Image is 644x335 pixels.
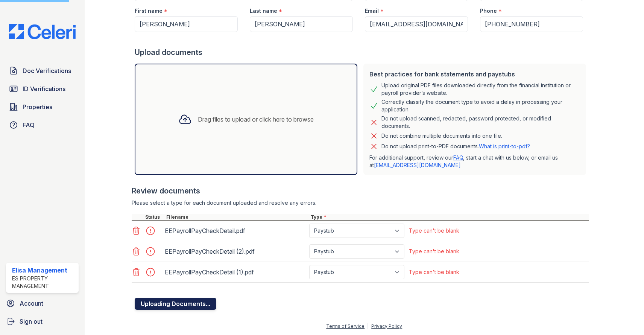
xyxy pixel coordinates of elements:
div: Elisa Management [12,266,76,275]
div: ES Property Management [12,275,76,290]
span: FAQ [23,120,35,129]
a: Terms of Service [326,323,365,329]
div: Type can't be blank [409,248,459,255]
p: Do not upload print-to-PDF documents. [381,143,530,150]
label: Phone [480,7,497,15]
label: Email [365,7,379,15]
div: Type can't be blank [409,227,459,234]
div: EEPayrollPayCheckDetail (2).pdf [165,245,306,257]
div: | [367,323,369,329]
button: Uploading Documents... [135,298,216,310]
span: Properties [23,102,52,111]
div: Do not combine multiple documents into one file. [381,131,502,140]
img: CE_Logo_Blue-a8612792a0a2168367f1c8372b55b34899dd931a85d93a1a3d3e32e68fde9ad4.png [3,24,82,39]
p: For additional support, review our , start a chat with us below, or email us at [369,154,580,169]
div: EEPayrollPayCheckDetail (1).pdf [165,266,306,278]
div: Do not upload scanned, redacted, password protected, or modified documents. [381,115,580,130]
a: Properties [6,99,79,114]
span: Account [20,299,43,308]
a: Privacy Policy [371,323,402,329]
div: Correctly classify the document type to avoid a delay in processing your application. [381,98,580,113]
div: Upload original PDF files downloaded directly from the financial institution or payroll provider’... [381,82,580,97]
div: EEPayrollPayCheckDetail.pdf [165,225,306,237]
a: Doc Verifications [6,63,79,78]
span: Doc Verifications [23,66,71,75]
a: Sign out [3,314,82,329]
a: [EMAIL_ADDRESS][DOMAIN_NAME] [374,162,461,168]
div: Status [144,214,165,220]
label: First name [135,7,163,15]
div: Upload documents [135,47,589,58]
div: Best practices for bank statements and paystubs [369,70,580,79]
div: Type [309,214,589,220]
div: Review documents [132,186,589,196]
div: Type can't be blank [409,268,459,276]
a: ID Verifications [6,81,79,96]
a: FAQ [6,117,79,132]
a: FAQ [453,154,463,161]
div: Please select a type for each document uploaded and resolve any errors. [132,199,589,207]
a: What is print-to-pdf? [479,143,530,149]
div: Drag files to upload or click here to browse [198,115,314,124]
label: Last name [250,7,277,15]
span: Sign out [20,317,43,326]
a: Account [3,296,82,311]
span: ID Verifications [23,84,65,93]
div: Filename [165,214,309,220]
